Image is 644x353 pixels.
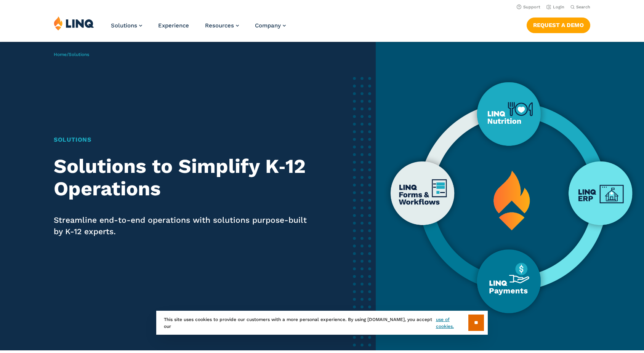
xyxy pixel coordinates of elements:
button: Open Search Bar [570,4,590,10]
span: Company [255,22,281,29]
a: Resources [205,22,239,29]
span: Search [576,5,590,10]
span: Solutions [111,22,137,29]
nav: Primary Navigation [111,16,286,41]
a: Support [517,5,540,10]
a: Request a Demo [527,18,590,33]
div: This site uses cookies to provide our customers with a more personal experience. By using [DOMAIN... [156,311,488,335]
span: Solutions [69,52,89,57]
a: Solutions [111,22,142,29]
a: Home [54,52,67,57]
h1: Solutions [54,135,308,144]
a: Experience [158,22,189,29]
span: Resources [205,22,234,29]
a: Login [546,5,564,10]
img: Platforms Overview [376,42,644,350]
nav: Button Navigation [527,16,590,33]
img: LINQ | K‑12 Software [54,16,94,30]
p: Streamline end-to-end operations with solutions purpose-built by K-12 experts. [54,214,308,237]
a: use of cookies. [436,316,468,330]
span: / [54,52,89,57]
h2: Solutions to Simplify K‑12 Operations [54,155,308,201]
a: Company [255,22,286,29]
